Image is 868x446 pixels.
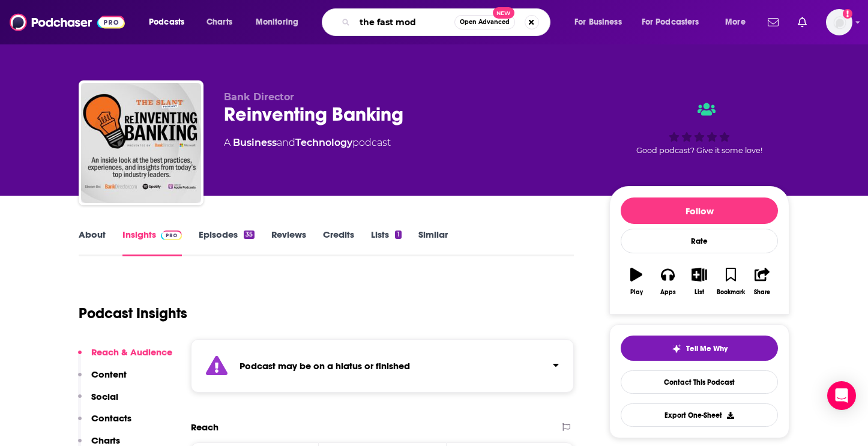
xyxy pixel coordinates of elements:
a: Episodes35 [199,229,255,256]
a: Technology [295,137,352,148]
img: Reinventing Banking [81,83,201,203]
a: Charts [199,13,240,32]
div: Rate [621,229,778,253]
button: tell me why sparkleTell Me Why [621,336,778,361]
div: Share [754,289,770,296]
span: Logged in as RobinBectel [826,9,852,35]
a: InsightsPodchaser Pro [122,229,182,256]
span: New [493,7,514,19]
button: Open AdvancedNew [454,15,515,29]
span: Tell Me Why [686,344,728,354]
button: Share [747,260,778,303]
button: Reach & Audience [78,346,172,369]
div: Apps [660,289,676,296]
p: Content [91,369,127,380]
div: List [695,289,704,296]
img: User Profile [826,9,852,35]
button: open menu [717,13,761,32]
button: Contacts [78,412,131,435]
a: Similar [418,229,448,256]
button: Show profile menu [826,9,852,35]
section: Click to expand status details [191,339,574,393]
div: 1 [395,231,401,239]
span: and [277,137,295,148]
button: Follow [621,197,778,224]
button: open menu [140,13,200,32]
a: Show notifications dropdown [763,12,783,32]
span: Good podcast? Give it some love! [636,146,762,155]
button: Apps [652,260,683,303]
p: Social [91,391,118,402]
span: Monitoring [256,14,298,31]
span: Charts [206,14,232,31]
div: 35 [244,231,255,239]
button: Social [78,391,118,413]
p: Contacts [91,412,131,424]
a: Reviews [271,229,306,256]
strong: Podcast may be on a hiatus or finished [240,360,410,372]
div: Play [630,289,643,296]
div: Open Intercom Messenger [827,381,856,410]
h2: Reach [191,421,219,433]
p: Reach & Audience [91,346,172,358]
a: Lists1 [371,229,401,256]
button: open menu [247,13,314,32]
span: Open Advanced [460,19,510,25]
div: Search podcasts, credits, & more... [333,8,562,36]
img: tell me why sparkle [672,344,681,354]
span: For Podcasters [642,14,699,31]
a: Show notifications dropdown [793,12,812,32]
span: For Business [574,14,622,31]
div: Good podcast? Give it some love! [609,91,789,166]
button: Play [621,260,652,303]
div: Bookmark [717,289,745,296]
span: Podcasts [149,14,184,31]
a: Contact This Podcast [621,370,778,394]
a: Business [233,137,277,148]
svg: Add a profile image [843,9,852,19]
button: List [684,260,715,303]
button: Content [78,369,127,391]
span: More [725,14,746,31]
span: Bank Director [224,91,294,103]
h1: Podcast Insights [79,304,187,322]
a: About [79,229,106,256]
input: Search podcasts, credits, & more... [355,13,454,32]
img: Podchaser Pro [161,231,182,240]
button: Export One-Sheet [621,403,778,427]
button: open menu [634,13,717,32]
a: Credits [323,229,354,256]
p: Charts [91,435,120,446]
button: open menu [566,13,637,32]
img: Podchaser - Follow, Share and Rate Podcasts [10,11,125,34]
button: Bookmark [715,260,746,303]
div: A podcast [224,136,391,150]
